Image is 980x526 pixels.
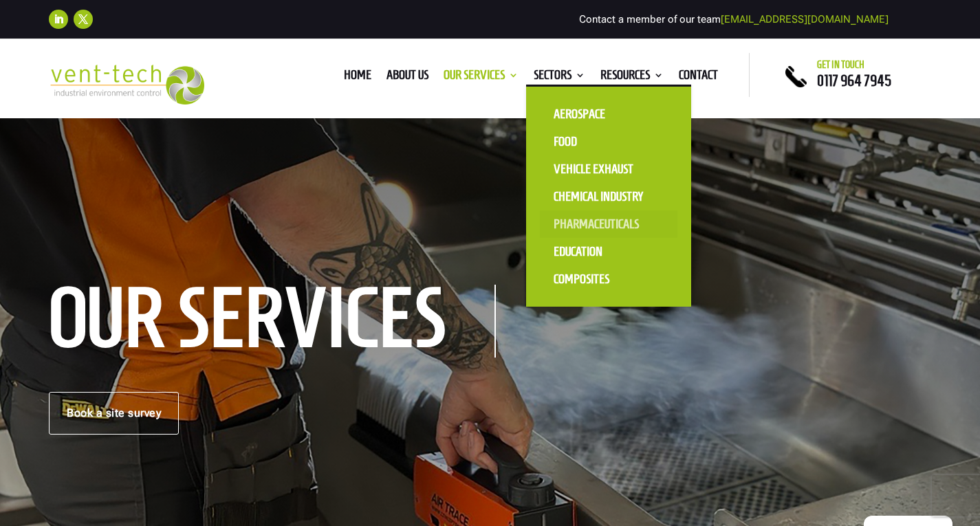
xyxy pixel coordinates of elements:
a: Pharmaceuticals [540,210,677,238]
a: Follow on X [74,10,93,29]
a: Composites [540,265,677,293]
a: Follow on LinkedIn [49,10,68,29]
a: 0117 964 7945 [817,72,891,89]
h1: Our Services [49,285,496,358]
a: Home [344,70,371,85]
a: Chemical Industry [540,183,677,210]
a: [EMAIL_ADDRESS][DOMAIN_NAME] [721,13,889,25]
img: 2023-09-27T08_35_16.549ZVENT-TECH---Clear-background [49,65,204,105]
span: Contact a member of our team [579,13,889,25]
a: About us [386,70,428,85]
a: Vehicle Exhaust [540,155,677,183]
a: Sectors [534,70,585,85]
a: Education [540,238,677,265]
a: Contact [679,70,718,85]
a: Resources [600,70,664,85]
a: Food [540,128,677,155]
a: Book a site survey [49,392,179,435]
a: Aerospace [540,100,677,128]
a: Our Services [444,70,519,85]
span: Get in touch [817,59,864,70]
